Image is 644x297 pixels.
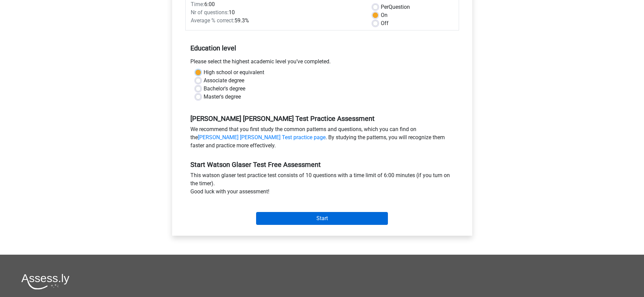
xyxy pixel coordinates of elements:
a: [PERSON_NAME] [PERSON_NAME] Test practice page [198,134,326,141]
span: Average % correct: [191,17,234,24]
label: Master's degree [204,93,241,101]
span: Nr of questions: [191,9,229,16]
label: On [381,11,388,19]
h5: [PERSON_NAME] [PERSON_NAME] Test Practice Assessment [190,114,454,123]
label: High school or equivalent [204,68,264,77]
label: Bachelor's degree [204,85,245,93]
div: Please select the highest academic level you’ve completed. [185,58,459,68]
label: Associate degree [204,77,244,85]
h5: Education level [190,41,454,55]
input: Start [256,212,388,225]
div: We recommend that you first study the common patterns and questions, which you can find on the . ... [185,125,459,152]
div: 10 [186,8,368,17]
div: 6:00 [186,0,368,8]
div: This watson glaser test practice test consists of 10 questions with a time limit of 6:00 minutes ... [185,171,459,198]
div: 59.3% [186,17,368,25]
span: Per [381,4,389,10]
label: Off [381,19,389,27]
img: Assessly logo [21,274,69,290]
span: Time: [191,1,204,7]
label: Question [381,3,410,11]
h5: Start Watson Glaser Test Free Assessment [190,161,454,169]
